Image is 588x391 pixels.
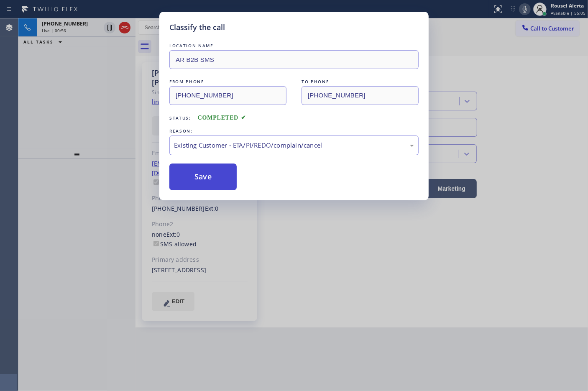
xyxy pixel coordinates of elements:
div: TO PHONE [302,77,419,86]
input: To phone [302,86,419,105]
div: FROM PHONE [169,77,286,86]
h5: Classify the call [169,22,225,33]
span: Status: [169,115,191,121]
span: COMPLETED [198,115,246,121]
button: Save [169,164,237,190]
div: REASON: [169,127,419,135]
input: From phone [169,86,286,105]
div: Existing Customer - ETA/PI/REDO/complain/cancel [174,141,414,150]
div: LOCATION NAME [169,41,419,50]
